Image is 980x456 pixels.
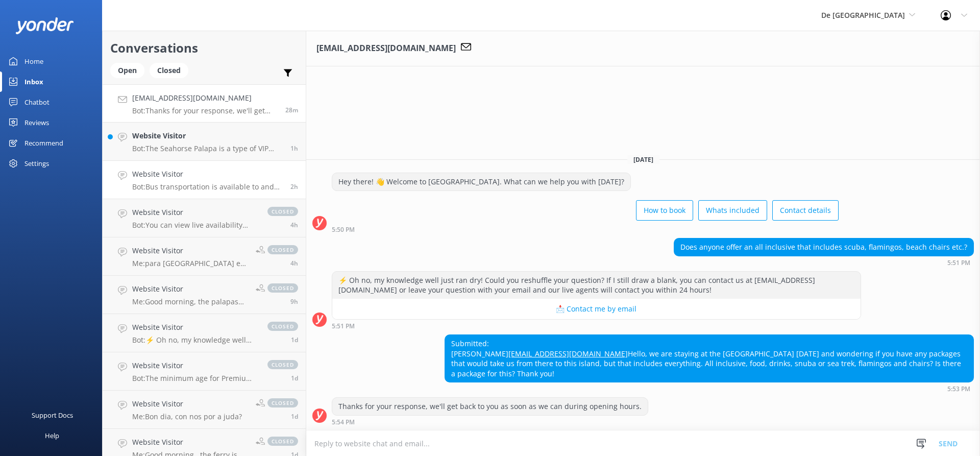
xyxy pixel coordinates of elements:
[267,207,298,216] span: closed
[290,259,298,268] span: Sep 03 2025 01:39pm (UTC -04:00) America/Caracas
[267,360,298,369] span: closed
[132,412,242,421] p: Me: Bon dia, con nos por a juda?
[132,207,257,218] h4: Website Visitor
[132,106,278,115] p: Bot: Thanks for your response, we'll get back to you as soon as we can during opening hours.
[947,260,970,266] strong: 5:51 PM
[291,412,298,421] span: Sep 02 2025 08:23am (UTC -04:00) America/Caracas
[332,418,648,425] div: Sep 03 2025 05:54pm (UTC -04:00) America/Caracas
[291,335,298,344] span: Sep 02 2025 12:17pm (UTC -04:00) America/Caracas
[132,437,248,448] h4: Website Visitor
[267,245,298,254] span: closed
[290,144,298,153] span: Sep 03 2025 05:14pm (UTC -04:00) America/Caracas
[132,374,257,383] p: Bot: The minimum age for Premium Seating is [DEMOGRAPHIC_DATA] to maintain a calm and relaxing en...
[698,200,767,221] button: Whats included
[267,283,298,293] span: closed
[132,92,278,104] h4: [EMAIL_ADDRESS][DOMAIN_NAME]
[627,155,659,164] span: [DATE]
[103,314,306,352] a: Website VisitorBot:⚡ Oh no, my knowledge well just ran dry! Could you reshuffle your question? If...
[821,10,905,20] span: De [GEOGRAPHIC_DATA]
[132,259,248,268] p: Me: para [GEOGRAPHIC_DATA] es $119 por persona
[103,161,306,199] a: Website VisitorBot:Bus transportation is available to and from hotels, but buses do not run all d...
[132,360,257,371] h4: Website Visitor
[103,237,306,276] a: Website VisitorMe:para [GEOGRAPHIC_DATA] es $119 por personaclosed4h
[772,200,839,221] button: Contact details
[332,226,839,233] div: Sep 03 2025 05:50pm (UTC -04:00) America/Caracas
[947,386,970,392] strong: 5:53 PM
[674,238,973,256] div: Does anyone offer an all inclusive that includes scuba, flamingos, beach chairs etc.?
[332,419,355,425] strong: 5:54 PM
[332,398,648,415] div: Thanks for your response, we'll get back to you as soon as we can during opening hours.
[110,63,144,78] div: Open
[332,173,630,190] div: Hey there! 👋 Welcome to [GEOGRAPHIC_DATA]. What can we help you with [DATE]?
[332,272,861,299] div: ⚡ Oh no, my knowledge well just ran dry! Could you reshuffle your question? If I still draw a bla...
[132,322,257,333] h4: Website Visitor
[132,245,248,256] h4: Website Visitor
[332,322,861,329] div: Sep 03 2025 05:51pm (UTC -04:00) America/Caracas
[290,182,298,191] span: Sep 03 2025 03:37pm (UTC -04:00) America/Caracas
[24,51,43,71] div: Home
[636,200,693,221] button: How to book
[291,374,298,382] span: Sep 02 2025 11:29am (UTC -04:00) America/Caracas
[15,17,74,34] img: yonder-white-logo.png
[32,405,73,425] div: Support Docs
[132,335,257,345] p: Bot: ⚡ Oh no, my knowledge well just ran dry! Could you reshuffle your question? If I still draw ...
[332,227,355,233] strong: 5:50 PM
[508,349,628,358] a: [EMAIL_ADDRESS][DOMAIN_NAME]
[110,64,150,76] a: Open
[103,352,306,391] a: Website VisitorBot:The minimum age for Premium Seating is [DEMOGRAPHIC_DATA] to maintain a calm a...
[132,283,248,295] h4: Website Visitor
[132,144,283,153] p: Bot: The Seahorse Palapa is a type of VIP Palapa, and when you book it, you will have exclusive u...
[290,297,298,306] span: Sep 03 2025 08:57am (UTC -04:00) America/Caracas
[332,299,861,319] button: 📩 Contact me by email
[150,63,188,78] div: Closed
[316,42,456,55] h3: [EMAIL_ADDRESS][DOMAIN_NAME]
[24,112,49,133] div: Reviews
[150,64,193,76] a: Closed
[103,391,306,429] a: Website VisitorMe:Bon dia, con nos por a juda?closed1d
[103,199,306,237] a: Website VisitorBot:You can view live availability and book your De Palm Island tickets and signat...
[103,276,306,314] a: Website VisitorMe:Good morning, the palapas are on a first come first serveclosed9h
[285,106,298,114] span: Sep 03 2025 05:53pm (UTC -04:00) America/Caracas
[132,398,242,410] h4: Website Visitor
[132,182,283,191] p: Bot: Bus transportation is available to and from hotels, but buses do not run all day. If your ti...
[267,398,298,407] span: closed
[45,425,59,446] div: Help
[267,437,298,446] span: closed
[110,38,298,58] h2: Conversations
[445,385,974,392] div: Sep 03 2025 05:53pm (UTC -04:00) America/Caracas
[103,123,306,161] a: Website VisitorBot:The Seahorse Palapa is a type of VIP Palapa, and when you book it, you will ha...
[103,84,306,123] a: [EMAIL_ADDRESS][DOMAIN_NAME]Bot:Thanks for your response, we'll get back to you as soon as we can...
[24,92,50,112] div: Chatbot
[132,130,283,141] h4: Website Visitor
[332,323,355,329] strong: 5:51 PM
[24,133,63,153] div: Recommend
[132,169,283,180] h4: Website Visitor
[445,335,973,382] div: Submitted: [PERSON_NAME] Hello, we are staying at the [GEOGRAPHIC_DATA] [DATE] and wondering if y...
[24,153,49,174] div: Settings
[132,297,248,306] p: Me: Good morning, the palapas are on a first come first serve
[267,322,298,331] span: closed
[290,221,298,229] span: Sep 03 2025 02:14pm (UTC -04:00) America/Caracas
[674,259,974,266] div: Sep 03 2025 05:51pm (UTC -04:00) America/Caracas
[24,71,43,92] div: Inbox
[132,221,257,230] p: Bot: You can view live availability and book your De Palm Island tickets and signature experience...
